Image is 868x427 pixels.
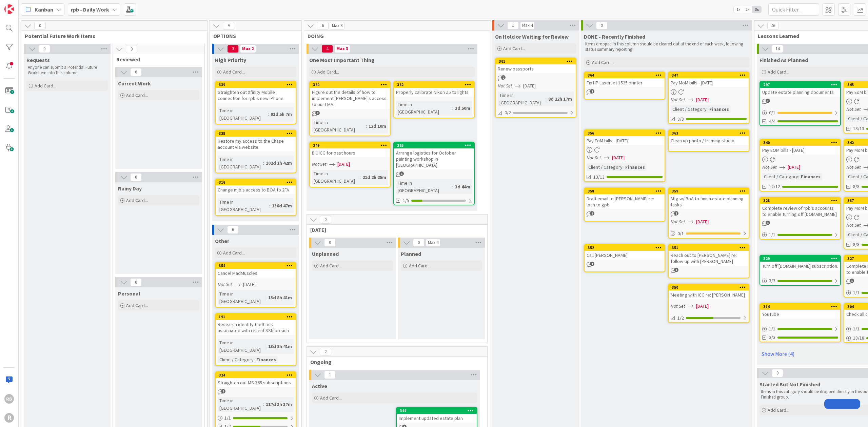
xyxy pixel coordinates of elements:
div: Bill ICG for past hours [310,148,390,157]
div: 365Arrange logistics for October painting workshop in [GEOGRAPHIC_DATA] [394,142,474,169]
span: 1 [766,221,770,225]
span: Add Card... [223,250,245,256]
i: Not Set [312,161,327,167]
div: 324 [216,372,296,378]
span: 6 [227,226,239,234]
span: DONE - Recently Finished [584,33,645,40]
div: Restore my access to the Chase account via website [216,137,296,151]
div: Max 8 [332,24,342,27]
div: 21d 2h 25m [361,174,388,181]
span: 13/13 [853,125,864,132]
div: 358 [585,188,665,194]
span: 0 [39,45,50,53]
div: 364 [585,72,665,78]
div: Time in [GEOGRAPHIC_DATA] [498,91,546,106]
div: 0/1 [760,108,840,117]
div: Time in [GEOGRAPHIC_DATA] [312,170,360,185]
div: Time in [GEOGRAPHIC_DATA] [312,119,366,134]
div: 350 [672,285,749,290]
div: Time in [GEOGRAPHIC_DATA] [396,179,452,194]
span: Rainy Day [118,185,142,192]
i: Not Set [498,83,512,89]
a: 339Straighten out Xfinity Mobile connection for rpb's new iPhoneTime in [GEOGRAPHIC_DATA]:91d 5h 7m [215,81,296,124]
span: Add Card... [409,263,431,269]
div: 329 [763,256,840,261]
span: : [546,95,547,103]
div: Reach out to [PERSON_NAME] re: follow-up with [PERSON_NAME] [669,251,749,266]
div: 350 [669,284,749,290]
span: Reviewed [116,56,196,63]
div: 316 [219,180,296,185]
div: 328 [763,198,840,203]
span: 12/12 [769,183,780,190]
i: Not Set [587,155,601,161]
div: 3d 44m [453,183,472,190]
span: : [623,163,624,171]
div: 358Draft email to [PERSON_NAME] re: loan to gpb [585,188,665,209]
span: 0 [126,45,137,53]
div: Time in [GEOGRAPHIC_DATA] [218,107,268,122]
div: 351 [672,245,749,250]
div: 340 [760,140,840,146]
a: 349Bill ICG for past hoursNot Set[DATE]Time in [GEOGRAPHIC_DATA]:21d 2h 25m [309,142,391,187]
span: [DATE] [337,161,350,168]
span: 8/8 [677,116,684,123]
span: : [269,202,270,209]
span: 2 [674,268,678,272]
a: 361Renew passportsNot Set[DATE]Time in [GEOGRAPHIC_DATA]:8d 22h 17m0/2 [495,58,576,118]
span: OPTIONS [213,33,293,39]
div: 349Bill ICG for past hours [310,142,390,157]
span: Planned [401,250,421,257]
span: High Priority [215,57,246,63]
p: Items dropped in this column should be cleared out at the end of each week, following status summ... [585,41,748,53]
div: 360Figure out the details of how to implement [PERSON_NAME]'s access to our LMA. [310,82,390,109]
div: 360 [310,82,390,88]
img: Visit kanbanzone.com [4,4,14,14]
div: 351 [669,245,749,251]
div: Clean up photo / framing studio [669,136,749,145]
div: Mtg w/ BoA to finish estate planning tasks [669,194,749,209]
div: 364 [588,73,665,78]
div: 191 [216,314,296,320]
div: 356 [585,130,665,136]
div: Meeting with ICG re: [PERSON_NAME] [669,290,749,299]
div: 339 [216,82,296,88]
span: 46 [767,22,779,30]
span: 3 [766,99,770,103]
div: Complete review of rpb's accounts to enable turning off [DOMAIN_NAME] [760,204,840,219]
div: YouTube [760,310,840,319]
span: 9 [223,22,234,30]
span: Add Card... [126,92,148,98]
div: 324Straighten out MS 365 subscriptions [216,372,296,387]
span: 1/2 [677,314,684,322]
div: Pay MoM bills - [DATE] [669,78,749,87]
div: 350Meeting with ICG re: [PERSON_NAME] [669,284,749,299]
a: 354Cancel MadMusclesNot Set[DATE]Time in [GEOGRAPHIC_DATA]:13d 8h 41m [215,262,296,308]
a: 347Pay MoM bills - [DATE]Not Set[DATE]Client / Category:Finances8/8 [668,72,749,124]
div: Research identity theft risk associated with recent SSN breach [216,320,296,335]
span: : [798,173,799,180]
span: 2 [315,111,320,115]
span: 0/2 [505,109,511,116]
a: 351Reach out to [PERSON_NAME] re: follow-up with [PERSON_NAME] [668,244,749,278]
div: 102d 1h 42m [264,159,294,167]
div: 344 [400,408,477,413]
div: 0/1 [669,229,749,238]
span: Add Card... [126,302,148,308]
div: 340Pay EOM bills - [DATE] [760,140,840,155]
div: 340 [763,140,840,145]
span: Finished As Planned [759,57,808,63]
div: Client / Category [587,163,623,171]
div: Straighten out MS 365 subscriptions [216,378,296,387]
a: 356Pay EoM bills - [DATE]Not Set[DATE]Client / Category:Finances13/13 [584,129,665,182]
span: [DATE] [788,164,800,171]
span: [DATE] [523,82,536,89]
input: Quick Filter... [768,3,819,16]
div: 347Pay MoM bills - [DATE] [669,72,749,87]
i: Not Set [671,303,685,309]
div: 328Complete review of rpb's accounts to enable turning off [DOMAIN_NAME] [760,198,840,219]
div: 347 [669,72,749,78]
span: On Hold or Waiting for Review [495,33,569,40]
span: Add Card... [223,69,245,75]
span: : [452,104,453,112]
